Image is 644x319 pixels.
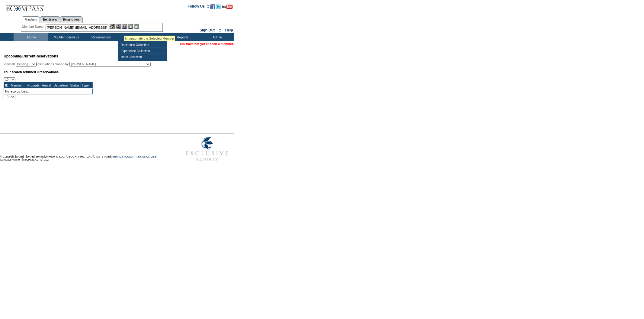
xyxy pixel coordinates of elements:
[70,83,79,87] a: Status
[60,16,83,23] a: Reservations
[180,134,234,164] img: Exclusive Resorts
[119,42,167,48] td: Residence Collection
[128,24,133,29] img: Reservations
[22,16,40,23] a: Members
[110,24,115,29] img: b_edit.gif
[5,83,8,87] a: ID
[118,33,165,41] td: Vacation Collection
[116,24,121,29] img: View
[136,155,157,158] a: TERMS OF USE
[188,4,209,11] td: Follow Us ::
[27,83,40,87] a: Property
[22,24,46,29] div: Member Name:
[125,37,174,40] div: Impersonate the Selected Member
[216,6,221,10] a: Follow us on Twitter
[210,6,215,10] a: Become our fan on Facebook
[83,33,118,41] td: Reservations
[222,6,233,10] a: Subscribe to our YouTube Channel
[216,4,221,9] img: Follow us on Twitter
[219,28,221,32] span: ::
[53,83,68,87] a: Departure
[42,83,51,87] a: Arrival
[199,33,234,41] td: Admin
[119,54,167,60] td: Hotel Collection
[4,54,58,58] span: Reservations
[111,155,134,158] a: PRIVACY POLICY
[210,4,215,9] img: Become our fan on Facebook
[14,33,48,41] td: Home
[200,28,215,32] a: Sign Out
[4,70,233,74] div: Your search returned 0 reservations
[225,28,233,32] a: Help
[119,48,167,54] td: Experience Collection
[4,62,153,67] div: View all: reservations owned by:
[4,88,93,94] td: No records found.
[134,24,139,29] img: b_calculator.gif
[222,5,233,9] img: Subscribe to our YouTube Channel
[40,16,60,23] a: Residences
[165,33,199,41] td: Reports
[82,83,89,87] a: Type
[122,24,127,29] img: Impersonate
[48,33,83,41] td: My Memberships
[11,83,23,87] a: Member
[4,54,35,58] span: Upcoming/Current
[180,42,234,46] span: You have not yet chosen a member.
